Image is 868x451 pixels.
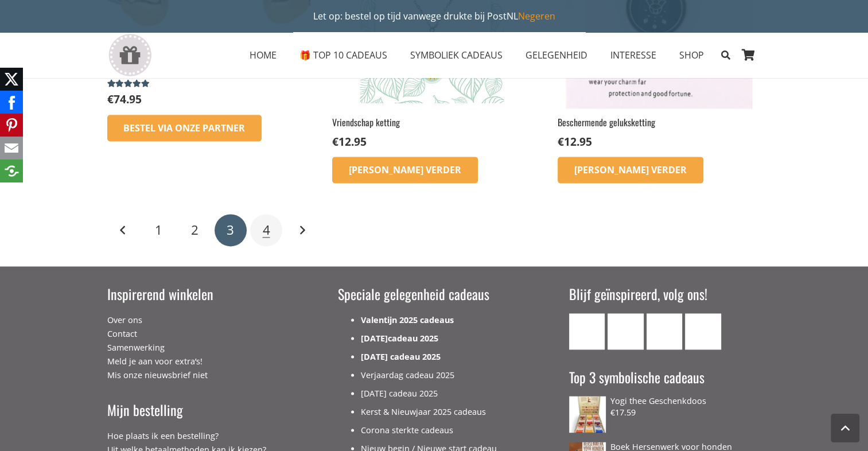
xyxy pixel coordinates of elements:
a: Instagram [647,313,683,349]
bdi: 17.59 [610,407,636,418]
a: Over ons [107,314,142,325]
a: Lees meer over “Vriendschap ketting” [332,157,478,183]
a: Meld je aan voor extra’s! [107,356,203,367]
bdi: 74.95 [107,91,142,107]
span: € [610,407,615,418]
span: € [558,134,564,149]
img: Yogi Tea Geschenk Theedoos cadeau voor de theeliefhebber [569,396,606,433]
a: HOMEHOME Menu [238,41,288,69]
a: Kerst & Nieuwjaar 2025 cadeaus [361,406,486,417]
a: E-mail [569,313,605,349]
a: Pagina 1 [143,214,175,246]
a: Volgende [286,214,318,246]
h2: Beschermende geluksketting [558,116,761,129]
span: HOME [250,49,277,61]
a: [DATE] cadeau 2025 [361,388,438,399]
h3: Mijn bestelling [107,401,299,420]
span: 4 [263,221,270,239]
a: cadeau 2025 [388,333,438,344]
a: [DATE] [361,333,388,344]
nav: Berichten paginering [107,212,761,248]
a: Hoe plaats ik een bestelling? [107,430,219,441]
span: GELEGENHEID [526,49,587,61]
span: INTERESSE [610,49,656,61]
span: 1 [155,221,162,239]
a: Mis onze nieuwsbrief niet [107,370,208,380]
a: GELEGENHEIDGELEGENHEID Menu [514,41,599,69]
a: SYMBOLIEK CADEAUSSYMBOLIEK CADEAUS Menu [399,41,514,69]
span: 🎁 TOP 10 CADEAUS [299,49,387,61]
a: Terug naar top [831,414,859,442]
a: Pagina 2 [178,214,211,246]
a: Vorige [107,214,139,246]
span: SYMBOLIEK CADEAUS [410,49,503,61]
a: Pinterest [685,313,721,349]
h3: Inspirerend winkelen [107,285,299,304]
a: Negeren [518,10,555,22]
span: Gewaardeerd uit 5 [107,79,151,88]
span: € [332,134,338,149]
span: € [107,91,114,107]
a: gift-box-icon-grey-inspirerendwinkelen [107,34,153,77]
span: SHOP [679,49,704,61]
a: Samenwerking [107,342,165,353]
a: SHOPSHOP Menu [668,41,715,69]
bdi: 12.95 [332,134,367,149]
a: Winkelwagen [736,32,761,78]
a: Valentijn 2025 cadeaus [361,314,454,325]
a: Lees meer over “Beschermende geluksketting” [558,157,703,183]
span: 2 [191,221,198,239]
bdi: 12.95 [558,134,592,149]
h3: Blijf geïnspireerd, volg ons! [569,285,761,304]
a: Yogi thee Geschenkdoos [569,396,761,406]
a: INTERESSEINTERESSE Menu [599,41,668,69]
a: Facebook [608,313,644,349]
span: Pagina 3 [215,214,247,246]
a: Bestel via onze partner [107,115,262,141]
a: Pagina 4 [250,214,282,246]
span: 3 [227,221,234,239]
a: Verjaardag cadeau 2025 [361,370,454,380]
a: Corona sterkte cadeaus [361,425,453,436]
div: Gewaardeerd 5.00 uit 5 [107,79,151,88]
a: 🎁 TOP 10 CADEAUS🎁 TOP 10 CADEAUS Menu [288,41,399,69]
a: Contact [107,328,137,339]
h3: Top 3 symbolische cadeaus [569,368,761,387]
a: [DATE] cadeau 2025 [361,351,441,362]
a: Zoeken [715,41,735,69]
h2: Vriendschap ketting [332,116,535,129]
span: Yogi thee Geschenkdoos [610,395,706,406]
h3: Speciale gelegenheid cadeaus [338,285,530,304]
